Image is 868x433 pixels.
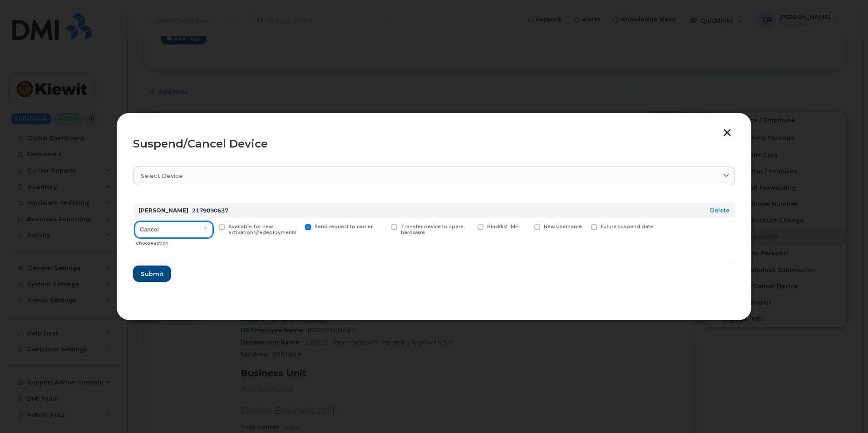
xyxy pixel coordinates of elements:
strong: [PERSON_NAME] [138,207,188,214]
span: Submit [141,270,163,278]
input: Future suspend date [580,224,585,229]
input: Available for new activations/redeployments [208,224,212,229]
div: Suspend/Cancel Device [133,138,735,149]
button: Submit [133,266,171,282]
span: Available for new activations/redeployments [228,224,296,236]
span: New Username [544,224,582,230]
span: Transfer device to spare hardware [401,224,464,236]
iframe: Messenger Launcher [829,394,861,426]
input: Transfer device to spare hardware [380,224,385,229]
div: Choose action [136,236,213,247]
span: Select device [141,172,183,180]
span: 2179090637 [192,207,228,214]
span: Blacklist IMEI [487,224,520,230]
input: Send request to carrier [294,224,299,229]
span: Future suspend date [601,224,653,230]
a: Select device [133,167,735,185]
input: Blacklist IMEI [467,224,471,229]
a: Delete [710,207,730,214]
input: New Username [523,224,528,229]
span: Send request to carrier [315,224,373,230]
